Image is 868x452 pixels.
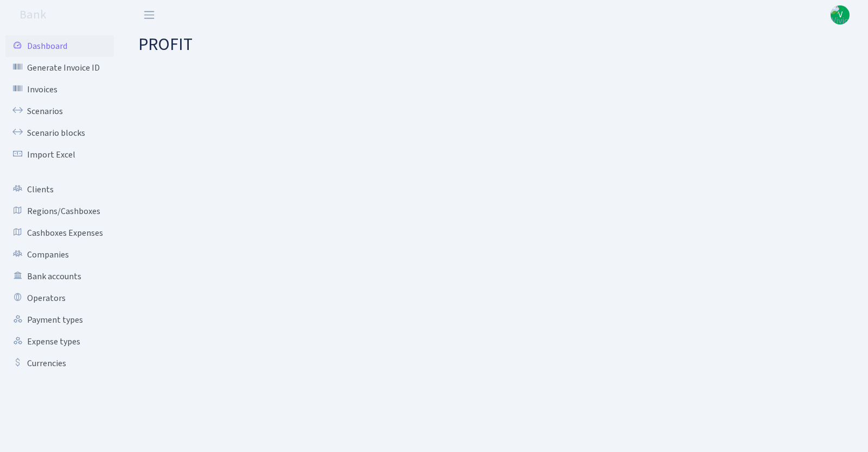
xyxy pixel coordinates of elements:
[5,222,114,244] a: Cashboxes Expenses
[5,309,114,331] a: Payment types
[831,5,850,24] a: V
[5,331,114,353] a: Expense types
[5,200,114,222] a: Regions/Cashboxes
[831,5,850,24] img: Vivio
[5,266,114,287] a: Bank accounts
[5,353,114,374] a: Currencies
[5,244,114,266] a: Companies
[5,179,114,200] a: Clients
[5,144,114,166] a: Import Excel
[5,79,114,101] a: Invoices
[5,101,114,122] a: Scenarios
[5,57,114,79] a: Generate Invoice ID
[5,122,114,144] a: Scenario blocks
[136,6,163,24] button: Toggle navigation
[5,35,114,57] a: Dashboard
[138,32,193,57] span: PROFIT
[5,287,114,309] a: Operators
